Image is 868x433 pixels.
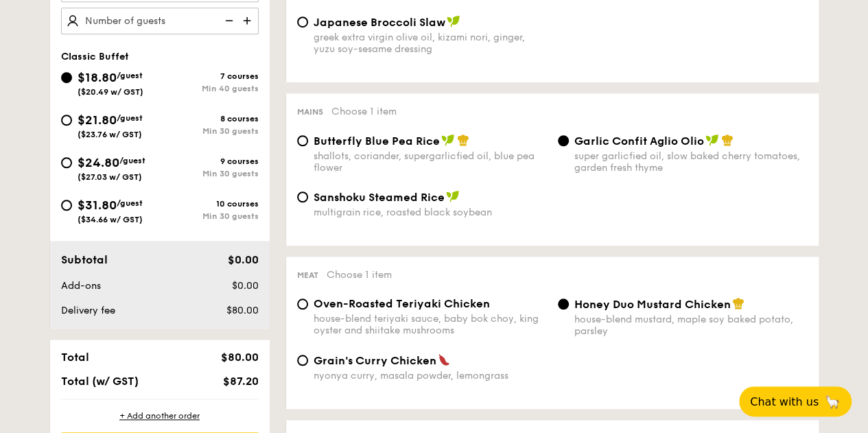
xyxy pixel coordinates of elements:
[61,375,139,388] span: Total (w/ GST)
[314,134,440,148] span: Butterfly Blue Pea Rice
[222,375,258,388] span: $87.20
[61,72,72,83] input: $18.80/guest($20.49 w/ GST)7 coursesMin 40 guests
[314,370,547,382] div: nyonya curry, masala powder, lemongrass
[314,191,445,204] span: Sanshoku Steamed Rice
[220,351,258,364] span: $80.00
[732,297,744,309] img: icon-chef-hat.a58ddaea.svg
[117,71,143,80] span: /guest
[61,253,108,266] span: Subtotal
[78,215,143,224] span: ($34.66 w/ GST)
[297,270,318,280] span: Meat
[297,191,308,202] input: Sanshoku Steamed Ricemultigrain rice, roasted black soybean
[314,313,547,336] div: house-blend teriyaki sauce, baby bok choy, king oyster and shiitake mushrooms
[78,172,142,182] span: ($27.03 w/ GST)
[574,150,808,174] div: super garlicfied oil, slow baked cherry tomatoes, garden fresh thyme
[441,134,455,146] img: icon-vegan.f8ff3823.svg
[558,299,569,309] input: Honey Duo Mustard Chickenhouse-blend mustard, maple soy baked potato, parsley
[314,32,547,55] div: greek extra virgin olive oil, kizami nori, ginger, yuzu soy-sesame dressing
[78,198,117,213] span: $31.80
[447,15,460,27] img: icon-vegan.f8ff3823.svg
[314,207,547,218] div: multigrain rice, roasted black soybean
[314,16,445,29] span: Japanese Broccoli Slaw
[78,113,117,128] span: $21.80
[297,107,323,117] span: Mains
[297,16,308,27] input: Japanese Broccoli Slawgreek extra virgin olive oil, kizami nori, ginger, yuzu soy-sesame dressing
[61,8,259,34] input: Number of guests
[721,134,734,146] img: icon-chef-hat.a58ddaea.svg
[227,253,258,266] span: $0.00
[574,134,704,148] span: Garlic Confit Aglio Olio
[438,353,450,366] img: icon-spicy.37a8142b.svg
[824,394,841,410] span: 🦙
[297,135,308,146] input: Butterfly Blue Pea Riceshallots, coriander, supergarlicfied oil, blue pea flower
[331,106,397,117] span: Choose 1 item
[705,134,719,146] img: icon-vegan.f8ff3823.svg
[238,8,259,34] img: icon-add.58712e84.svg
[78,155,119,170] span: $24.80
[160,211,259,221] div: Min 30 guests
[297,299,308,309] input: Oven-Roasted Teriyaki Chickenhouse-blend teriyaki sauce, baby bok choy, king oyster and shiitake ...
[61,200,72,211] input: $31.80/guest($34.66 w/ GST)10 coursesMin 30 guests
[314,354,436,367] span: Grain's Curry Chicken
[61,280,101,292] span: Add-ons
[61,305,115,316] span: Delivery fee
[61,351,89,364] span: Total
[61,157,72,168] input: $24.80/guest($27.03 w/ GST)9 coursesMin 30 guests
[558,135,569,146] input: Garlic Confit Aglio Oliosuper garlicfied oil, slow baked cherry tomatoes, garden fresh thyme
[457,134,469,146] img: icon-chef-hat.a58ddaea.svg
[61,410,259,421] div: + Add another order
[160,84,259,93] div: Min 40 guests
[327,269,392,281] span: Choose 1 item
[117,198,143,208] span: /guest
[314,297,490,310] span: Oven-Roasted Teriyaki Chicken
[574,298,731,311] span: Honey Duo Mustard Chicken
[160,169,259,178] div: Min 30 guests
[446,190,460,202] img: icon-vegan.f8ff3823.svg
[226,305,258,316] span: $80.00
[160,126,259,136] div: Min 30 guests
[160,156,259,166] div: 9 courses
[739,386,852,417] button: Chat with us🦙
[119,156,145,165] span: /guest
[574,314,808,337] div: house-blend mustard, maple soy baked potato, parsley
[61,51,129,62] span: Classic Buffet
[314,150,547,174] div: shallots, coriander, supergarlicfied oil, blue pea flower
[218,8,238,34] img: icon-reduce.1d2dbef1.svg
[61,115,72,126] input: $21.80/guest($23.76 w/ GST)8 coursesMin 30 guests
[160,71,259,81] div: 7 courses
[117,113,143,123] span: /guest
[297,355,308,366] input: Grain's Curry Chickennyonya curry, masala powder, lemongrass
[78,130,142,139] span: ($23.76 w/ GST)
[160,199,259,209] div: 10 courses
[78,70,117,85] span: $18.80
[160,114,259,124] div: 8 courses
[231,280,258,292] span: $0.00
[78,87,143,97] span: ($20.49 w/ GST)
[750,395,819,408] span: Chat with us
